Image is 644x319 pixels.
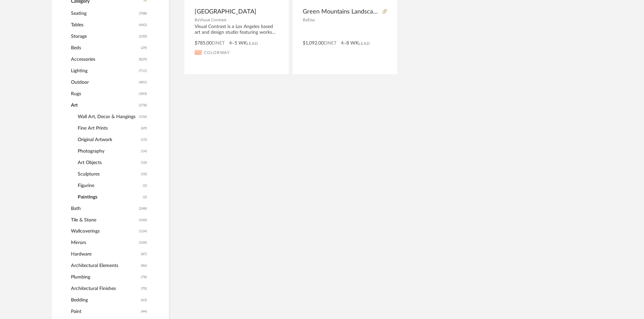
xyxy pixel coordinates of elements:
span: (303) [139,88,147,99]
span: Figurine [78,180,141,191]
span: (70) [141,284,147,294]
span: Wallcoverings [71,226,137,237]
span: (2) [143,192,147,203]
span: Art [71,100,137,111]
span: Sculptures [78,168,139,180]
span: (10) [141,169,147,180]
span: (63) [141,295,147,306]
span: DNET [324,41,337,46]
span: Rugs [71,88,137,100]
span: [GEOGRAPHIC_DATA] [195,8,256,16]
span: Accessories [71,54,137,65]
span: Photography [78,145,139,157]
span: Seating [71,8,137,19]
span: Paint [71,306,139,318]
span: (248) [139,203,147,214]
span: (156) [139,111,147,122]
span: By [303,18,308,22]
span: Beds [71,42,139,54]
span: Art Objects [78,157,139,168]
span: By [195,18,199,22]
span: 4–5 WK [229,40,247,47]
span: Bedding [71,295,139,306]
span: Architectural Elements [71,260,139,272]
span: Lead [247,41,258,46]
span: (87) [141,249,147,260]
span: Wall Art, Decor & Hangings [78,111,137,123]
span: (278) [139,100,147,111]
span: Hardware [71,249,139,260]
span: (69) [141,123,147,134]
span: Tile & Stone [71,214,137,226]
span: Etsy [308,18,315,22]
span: (78) [141,272,147,283]
span: (44) [141,307,147,317]
span: Original Artwork [78,134,139,145]
span: (14) [141,146,147,157]
span: Outdoor [71,77,137,88]
span: Mirrors [71,237,137,249]
span: (401) [139,77,147,88]
span: DNET [212,41,225,46]
span: (104) [139,238,147,248]
span: Visual Contrast [199,18,226,22]
span: Lead [359,41,370,46]
span: 4–8 WK [341,40,359,47]
span: $1,092.00 [303,41,324,46]
span: Architectural Finishes [71,283,139,295]
span: (829) [139,54,147,65]
span: Fine Art Prints [78,123,139,134]
span: (2) [143,180,147,191]
span: Green Mountains Landscape Art [303,8,380,16]
div: Visual Contrast is a Los Angeles based art and design studio featuring works from their community... [195,24,279,35]
span: $785.00 [195,41,212,46]
span: (230) [139,31,147,42]
span: (29) [141,43,147,53]
span: Storage [71,31,137,42]
span: (711) [139,65,147,76]
span: Paintings [78,191,141,203]
span: Bath [71,203,137,214]
span: (708) [139,8,147,19]
span: (86) [141,261,147,271]
span: Lighting [71,65,137,77]
span: (124) [139,226,147,237]
span: Tables [71,19,137,31]
span: (442) [139,20,147,30]
span: (160) [139,215,147,225]
span: (10) [141,157,147,168]
span: (15) [141,134,147,145]
span: Plumbing [71,272,139,283]
img: d4b47fde-8750-4237-9919-249fe300db3a_50x50.jpg [195,50,202,55]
